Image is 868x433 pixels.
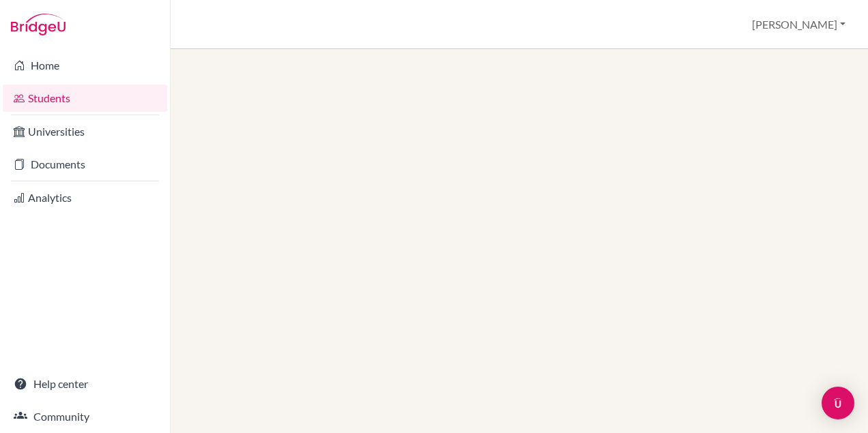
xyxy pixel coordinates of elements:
a: Analytics [3,184,167,211]
a: Community [3,403,167,430]
a: Home [3,52,167,79]
a: Help center [3,370,167,398]
button: [PERSON_NAME] [746,12,852,38]
a: Universities [3,118,167,145]
a: Documents [3,151,167,178]
div: Open Intercom Messenger [822,387,854,419]
img: Bridge-U [11,14,66,35]
a: Students [3,85,167,112]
